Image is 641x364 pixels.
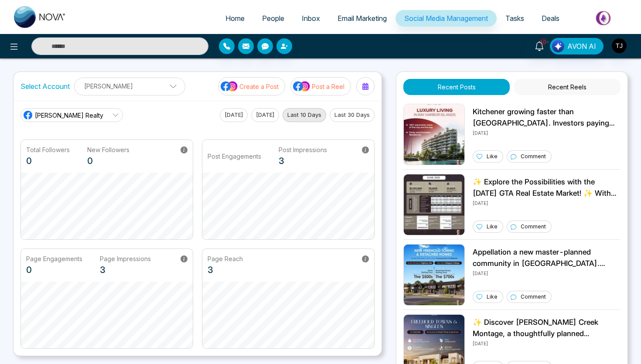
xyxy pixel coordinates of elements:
[293,81,310,92] img: social-media-icon
[487,153,498,160] p: Like
[403,104,465,165] img: Unable to load img.
[100,254,151,263] p: Page Impressions
[521,293,546,301] p: Comment
[221,81,238,92] img: social-media-icon
[14,6,66,28] img: Nova CRM Logo
[403,174,465,235] img: Unable to load img.
[612,38,627,53] img: User Avatar
[80,79,180,93] p: [PERSON_NAME]
[573,8,636,28] img: Market-place.gif
[550,38,603,54] button: AVON AI
[251,108,279,122] button: [DATE]
[26,145,70,154] p: Total Followers
[338,14,387,23] span: Email Marketing
[239,82,279,91] p: Create a Post
[529,38,550,53] a: 10+
[87,154,130,167] p: 0
[487,223,498,231] p: Like
[218,77,285,95] button: social-media-iconCreate a Post
[87,145,130,154] p: New Followers
[521,153,546,160] p: Comment
[552,40,564,52] img: Lead Flow
[293,10,329,27] a: Inbox
[208,254,243,263] p: Page Reach
[473,247,621,269] p: Appellation a new master-planned community in [GEOGRAPHIC_DATA]. Ideally situated at [GEOGRAPHIC_...
[403,244,465,306] img: Unable to load img.
[208,263,243,276] p: 3
[283,108,326,122] button: Last 10 Days
[533,10,568,27] a: Deals
[225,14,245,23] span: Home
[253,10,293,27] a: People
[473,129,621,136] p: [DATE]
[330,108,375,122] button: Last 30 Days
[473,339,621,347] p: [DATE]
[279,145,327,154] p: Post Impressions
[279,154,327,167] p: 3
[35,111,103,120] span: [PERSON_NAME] Realty
[473,269,621,277] p: [DATE]
[473,177,621,199] p: ✨ Explore the Possibilities with the [DATE] GTA Real Estate Market! ✨ With an average selling pri...
[312,82,344,91] p: Post a Reel
[473,199,621,207] p: [DATE]
[473,317,621,339] p: ✨ Discover [PERSON_NAME] Creek Montage, a thoughtfully planned community of Freehold Townhomes an...
[473,106,621,129] p: Kitchener growing faster than [GEOGRAPHIC_DATA]. Investors paying attention. you? 📉 Vacancy rates
[404,14,488,23] span: Social Media Management
[26,263,82,276] p: 0
[290,77,351,95] button: social-media-iconPost a Reel
[302,14,320,23] span: Inbox
[396,10,497,27] a: Social Media Management
[542,14,559,23] span: Deals
[403,79,510,95] button: Recent Posts
[100,263,151,276] p: 3
[539,38,547,46] span: 10+
[217,10,253,27] a: Home
[262,14,284,23] span: People
[497,10,533,27] a: Tasks
[26,254,82,263] p: Page Engagements
[505,14,524,23] span: Tasks
[26,154,70,167] p: 0
[514,79,621,95] button: Recent Reels
[487,293,498,301] p: Like
[521,223,546,231] p: Comment
[220,108,248,122] button: [DATE]
[329,10,396,27] a: Email Marketing
[567,41,596,51] span: AVON AI
[20,81,70,92] label: Select Account
[208,152,261,161] p: Post Engagements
